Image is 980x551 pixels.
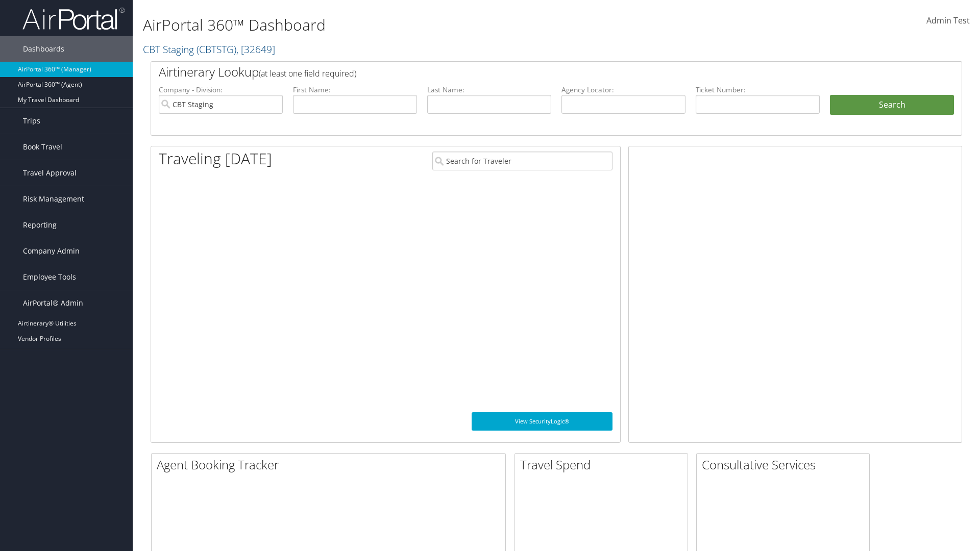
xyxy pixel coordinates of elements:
button: Search [830,95,954,115]
span: Risk Management [23,186,84,212]
span: ( CBTSTG ) [197,42,236,56]
span: Dashboards [23,36,64,62]
input: Search for Traveler [432,152,612,170]
label: Ticket Number: [696,85,820,95]
h1: AirPortal 360™ Dashboard [143,14,694,36]
span: (at least one field required) [259,68,356,79]
span: Trips [23,108,40,134]
span: , [ 32649 ] [236,42,275,56]
span: Book Travel [23,134,62,160]
label: First Name: [293,85,417,95]
h1: Traveling [DATE] [159,148,272,169]
span: Travel Approval [23,160,77,186]
label: Company - Division: [159,85,283,95]
span: Admin Test [926,15,970,26]
span: Company Admin [23,238,80,264]
a: Admin Test [926,5,970,37]
h2: Travel Spend [520,456,688,473]
span: AirPortal® Admin [23,290,83,316]
span: Employee Tools [23,264,76,290]
h2: Consultative Services [702,456,869,473]
img: airportal-logo.png [22,7,125,31]
a: View SecurityLogic® [472,412,612,431]
h2: Airtinerary Lookup [159,63,887,81]
a: CBT Staging [143,42,275,56]
label: Last Name: [427,85,551,95]
span: Reporting [23,212,57,238]
label: Agency Locator: [561,85,685,95]
h2: Agent Booking Tracker [157,456,505,473]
